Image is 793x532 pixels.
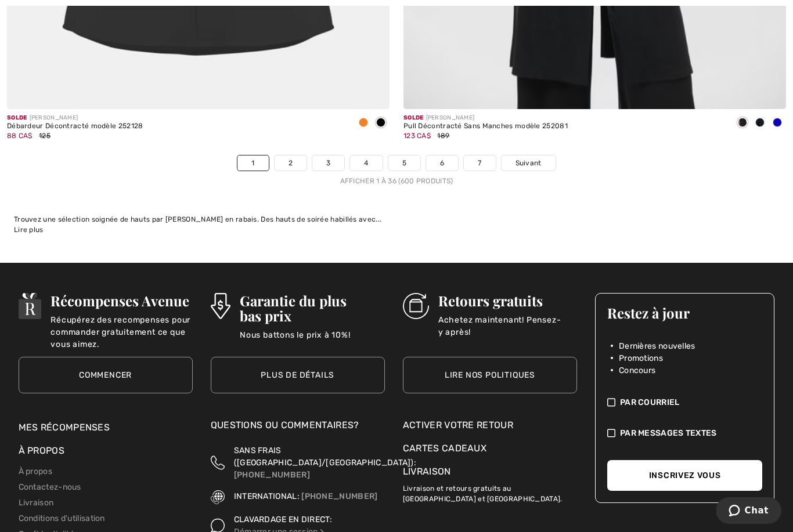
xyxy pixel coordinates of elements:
span: 125 [39,132,51,140]
span: Par Courriel [620,396,680,408]
span: 88 CA$ [7,132,33,140]
a: Cartes Cadeaux [403,441,577,455]
img: Retours gratuits [403,293,429,319]
div: Questions ou commentaires? [211,418,385,438]
span: Suivant [516,158,542,168]
a: Suivant [502,155,556,171]
div: Pull Décontracté Sans Manches modèle 252081 [403,122,568,131]
h3: Garantie du plus bas prix [240,293,385,323]
span: Solde [403,114,424,121]
a: Commencer [19,357,193,393]
div: [PERSON_NAME] [403,114,568,122]
span: Par messages textes [620,427,717,439]
img: Garantie du plus bas prix [211,293,230,319]
div: Débardeur Décontracté modèle 252128 [7,122,143,131]
span: 123 CA$ [403,132,431,140]
a: Livraison [19,498,54,508]
div: Royal Sapphire 163 [769,114,786,133]
h3: Récompenses Avenue [51,293,192,308]
div: Black [372,114,390,133]
a: 7 [464,155,495,171]
a: 4 [350,155,382,171]
p: Nous battons le prix à 10%! [240,329,385,352]
span: Solde [7,114,27,121]
a: Livraison [403,466,451,477]
a: 6 [426,155,458,171]
span: Promotions [619,352,663,364]
h3: Restez à jour [607,305,763,320]
img: Sans Frais (Canada/EU) [211,444,225,481]
a: 5 [388,155,420,171]
p: Récupérez des recompenses pour commander gratuitement ce que vous aimez. [51,314,192,337]
span: Concours [619,364,655,377]
a: Activer votre retour [403,418,577,432]
img: Récompenses Avenue [19,293,42,319]
div: Apricot [355,114,372,133]
a: 1 [237,155,268,171]
span: Dernières nouvelles [619,340,695,352]
span: 189 [437,132,449,140]
a: À propos [19,466,52,476]
img: International [211,490,225,504]
iframe: Ouvre un widget dans lequel vous pouvez chatter avec l’un de nos agents [716,497,781,526]
span: CLAVARDAGE EN DIRECT: [234,515,332,524]
h3: Retours gratuits [438,293,577,308]
a: [PHONE_NUMBER] [301,491,377,501]
img: check [607,427,615,439]
a: 3 [312,155,344,171]
div: Black [734,114,751,133]
a: Plus de détails [211,357,385,393]
div: Midnight Blue [751,114,769,133]
p: Achetez maintenant! Pensez-y après! [438,314,577,337]
div: Trouvez une sélection soignée de hauts par [PERSON_NAME] en rabais. Des hauts de soirée habillés ... [14,214,779,225]
span: SANS FRAIS ([GEOGRAPHIC_DATA]/[GEOGRAPHIC_DATA]): [234,446,416,468]
img: check [607,396,615,408]
span: Lire plus [14,226,44,234]
div: À propos [19,444,193,464]
span: INTERNATIONAL: [234,491,300,501]
button: Inscrivez vous [607,460,763,491]
a: [PHONE_NUMBER] [234,470,310,480]
p: Livraison et retours gratuits au [GEOGRAPHIC_DATA] et [GEOGRAPHIC_DATA]. [403,479,577,504]
a: Mes récompenses [19,422,110,433]
div: [PERSON_NAME] [7,114,143,122]
a: 2 [275,155,307,171]
a: Conditions d'utilisation [19,513,105,523]
a: Contactez-nous [19,482,81,492]
a: Lire nos politiques [403,357,577,393]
